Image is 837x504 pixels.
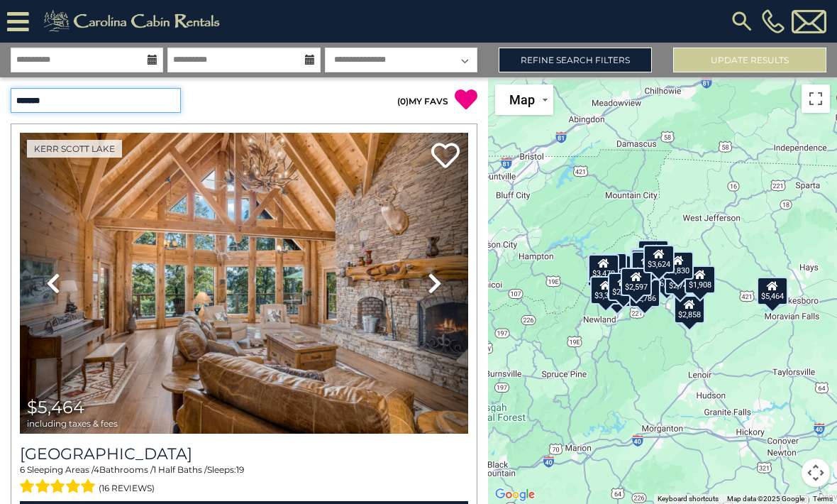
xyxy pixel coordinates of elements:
[684,265,716,293] div: $1,908
[499,48,652,72] a: Refine Search Filters
[495,84,553,115] button: Change map style
[588,253,619,282] div: $3,478
[729,9,755,34] img: search-regular.svg
[629,278,660,307] div: $2,786
[658,494,719,504] button: Keyboard shortcuts
[727,495,804,503] span: Map data ©2025 Google
[400,96,406,106] span: 0
[99,479,155,498] span: (16 reviews)
[675,295,706,323] div: $2,858
[602,278,633,307] div: $3,884
[20,464,25,475] span: 6
[631,249,662,278] div: $3,113
[621,267,652,295] div: $2,597
[20,464,468,498] div: Sleeping Areas / Bathrooms / Sleeps:
[20,133,468,434] img: thumbnail_163277924.jpeg
[587,254,619,283] div: $3,005
[431,141,460,172] a: Add to favorites
[802,84,830,113] button: Toggle fullscreen view
[673,48,826,72] button: Update Results
[590,275,621,304] div: $3,359
[27,140,122,158] a: Kerr Scott Lake
[663,251,694,279] div: $2,830
[588,258,619,286] div: $6,827
[644,245,675,273] div: $3,624
[638,239,669,268] div: $2,809
[492,486,538,504] img: Google
[492,486,538,504] a: Open this area in Google Maps (opens a new window)
[758,276,789,305] div: $5,464
[20,444,468,464] a: [GEOGRAPHIC_DATA]
[153,464,207,475] span: 1 Half Baths /
[665,266,696,295] div: $2,741
[94,464,99,475] span: 4
[20,444,468,464] h3: Lake Haven Lodge
[236,464,244,475] span: 19
[608,273,639,301] div: $2,531
[27,397,84,417] span: $5,464
[397,96,409,106] span: ( )
[36,7,232,35] img: Khaki-logo.png
[631,251,663,280] div: $2,653
[813,495,833,503] a: Terms (opens in new tab)
[397,96,448,106] a: (0)MY FAVS
[596,253,627,281] div: $4,243
[509,92,535,107] span: Map
[27,419,118,428] span: including taxes & fees
[802,459,830,487] button: Map camera controls
[758,9,788,33] a: [PHONE_NUMBER]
